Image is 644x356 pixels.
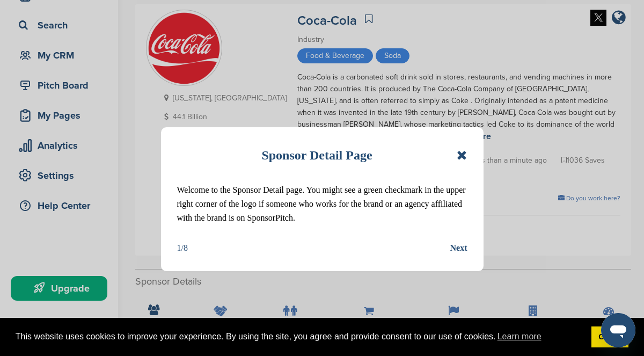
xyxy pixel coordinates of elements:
[16,329,583,345] span: This website uses cookies to improve your experience. By using the site, you agree and provide co...
[177,183,467,225] p: Welcome to the Sponsor Detail page. You might see a green checkmark in the upper right corner of ...
[496,329,543,345] a: learn more about cookies
[591,326,628,348] a: dismiss cookie message
[450,241,467,255] button: Next
[177,241,188,255] div: 1/8
[261,143,372,167] h1: Sponsor Detail Page
[601,313,635,347] iframe: Button to launch messaging window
